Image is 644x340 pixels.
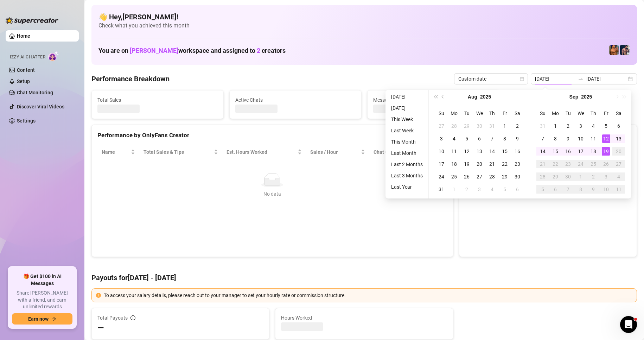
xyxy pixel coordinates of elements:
[97,322,104,334] span: —
[144,148,212,156] span: Total Sales & Tips
[17,118,36,124] a: Settings
[51,316,56,321] span: arrow-right
[12,313,72,325] button: Earn nowarrow-right
[458,74,524,84] span: Custom date
[227,148,296,156] div: Est. Hours Worked
[257,47,260,54] span: 2
[130,315,135,320] span: info-circle
[96,293,101,298] span: exclamation-circle
[12,273,72,287] span: 🎁 Get $100 in AI Messages
[102,148,129,156] span: Name
[535,75,575,83] input: Start date
[97,131,447,140] div: Performance by OnlyFans Creator
[104,291,632,299] div: To access your salary details, please reach out to your manager to set your hourly rate or commis...
[620,45,630,55] img: Axel
[98,12,630,22] h4: 👋 Hey, [PERSON_NAME] !
[91,74,170,84] h4: Performance Breakdown
[620,316,637,333] iframe: Intercom live chat
[306,145,369,159] th: Sales / Hour
[17,33,30,39] a: Home
[17,104,64,109] a: Discover Viral Videos
[97,314,128,322] span: Total Payouts
[369,145,447,159] th: Chat Conversion
[520,77,524,81] span: calendar
[17,78,30,84] a: Setup
[91,273,637,283] h4: Payouts for [DATE] - [DATE]
[609,45,619,55] img: JG
[586,75,626,83] input: End date
[17,90,53,95] a: Chat Monitoring
[104,190,440,198] div: No data
[578,76,584,82] span: to
[374,148,437,156] span: Chat Conversion
[310,148,359,156] span: Sales / Hour
[281,314,447,322] span: Hours Worked
[130,47,178,54] span: [PERSON_NAME]
[139,145,222,159] th: Total Sales & Tips
[98,22,630,30] span: Check what you achieved this month
[98,47,286,55] h1: You are on workspace and assigned to creators
[235,96,356,104] span: Active Chats
[28,316,49,322] span: Earn now
[373,96,493,104] span: Messages Sent
[578,76,584,82] span: swap-right
[97,96,218,104] span: Total Sales
[10,54,45,61] span: Izzy AI Chatter
[17,67,35,73] a: Content
[97,145,139,159] th: Name
[465,131,631,140] div: Sales by OnlyFans Creator
[48,51,59,61] img: AI Chatter
[12,290,72,310] span: Share [PERSON_NAME] with a friend, and earn unlimited rewards
[6,17,58,24] img: logo-BBDzfeDw.svg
